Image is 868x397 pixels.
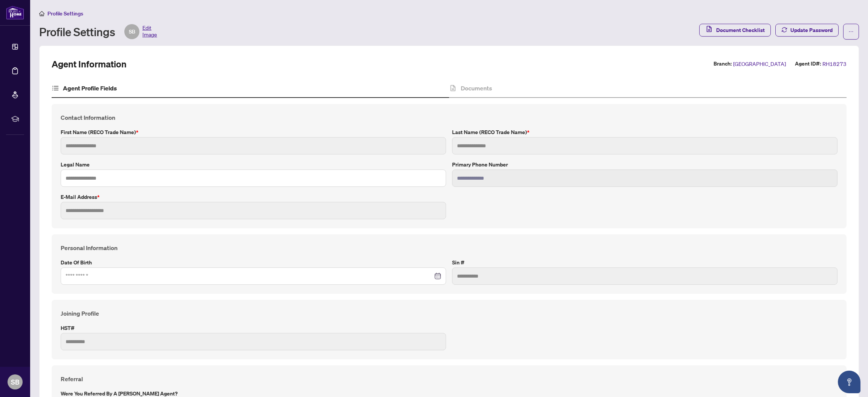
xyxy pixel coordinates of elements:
label: Agent ID#: [795,60,821,68]
h4: Personal Information [61,243,837,252]
span: Update Password [790,24,833,36]
span: Document Checklist [716,24,765,36]
label: HST# [61,324,446,332]
label: Primary Phone Number [452,160,837,169]
h2: Agent Information [52,58,127,70]
h4: Agent Profile Fields [63,84,117,93]
h4: Joining Profile [61,309,837,318]
button: Document Checklist [699,24,771,37]
label: Branch: [714,60,732,68]
label: Sin # [452,258,837,267]
label: E-mail Address [61,193,446,201]
span: SB [129,27,135,36]
h4: Documents [461,84,492,93]
span: Profile Settings [47,10,83,17]
span: [GEOGRAPHIC_DATA] [733,60,786,68]
span: ellipsis [848,29,854,34]
span: SB [11,377,20,387]
h4: Contact Information [61,113,837,122]
span: home [39,11,44,16]
label: Last Name (RECO Trade Name) [452,128,837,136]
img: logo [6,6,24,20]
div: Profile Settings [39,24,157,39]
label: Legal Name [61,160,446,169]
span: RH18273 [822,60,847,68]
h4: Referral [61,374,837,383]
label: First Name (RECO Trade Name) [61,128,446,136]
button: Open asap [838,371,860,393]
button: Update Password [775,24,839,37]
span: Edit Image [142,24,157,39]
label: Date of Birth [61,258,446,267]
